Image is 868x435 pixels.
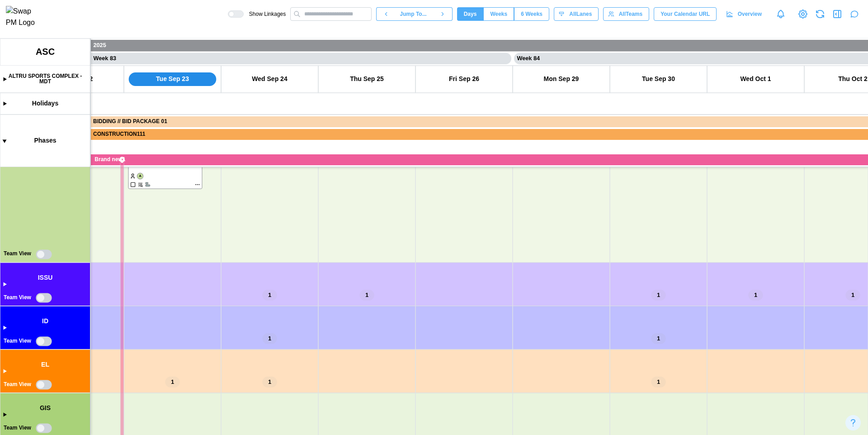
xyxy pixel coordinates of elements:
[569,8,592,20] span: All Lanes
[400,8,427,20] span: Jump To...
[814,8,826,20] button: Refresh Grid
[797,8,809,20] a: View Project
[660,8,710,20] span: Your Calendar URL
[773,6,788,22] a: Notifications
[514,7,549,21] button: 6 Weeks
[6,6,42,29] img: Swap PM Logo
[396,7,433,21] button: Jump To...
[721,7,769,21] a: Overview
[464,8,477,20] span: Days
[554,7,599,21] button: AllLanes
[483,7,514,21] button: Weeks
[603,7,649,21] button: AllTeams
[738,8,762,20] span: Overview
[848,8,861,20] button: Open project assistant
[654,7,717,21] button: Your Calendar URL
[831,8,844,20] button: Open Drawer
[244,10,286,18] span: Show Linkages
[619,8,642,20] span: All Teams
[457,7,484,21] button: Days
[490,8,507,20] span: Weeks
[521,8,542,20] span: 6 Weeks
